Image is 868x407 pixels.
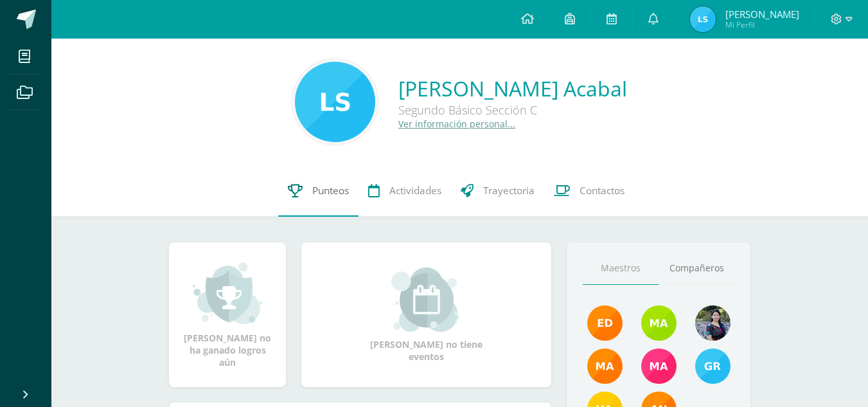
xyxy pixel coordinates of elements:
[398,75,627,102] a: [PERSON_NAME] Acabal
[182,261,273,368] div: [PERSON_NAME] no ha ganado logros aún
[690,6,716,32] img: 32fd807e79ce01b321cba1ed0ea5aa82.png
[451,165,544,217] a: Trayectoria
[391,267,461,332] img: event_small.png
[659,252,734,285] a: Compañeros
[193,261,263,325] img: achievement_small.png
[398,118,515,130] a: Ver información personal...
[725,19,799,30] span: Mi Perfil
[398,102,627,118] div: Segundo Básico Sección C
[695,348,731,384] img: b7ce7144501556953be3fc0a459761b8.png
[295,62,375,142] img: 190ef372c85b622d1adafe1d5c4009bb.png
[359,165,451,217] a: Actividades
[312,184,349,197] span: Punteos
[725,8,799,21] span: [PERSON_NAME]
[641,348,677,384] img: 7766054b1332a6085c7723d22614d631.png
[695,305,731,341] img: 9b17679b4520195df407efdfd7b84603.png
[483,184,535,197] span: Trayectoria
[278,165,359,217] a: Punteos
[580,184,624,197] span: Contactos
[587,305,623,341] img: f40e456500941b1b33f0807dd74ea5cf.png
[544,165,634,217] a: Contactos
[362,267,491,363] div: [PERSON_NAME] no tiene eventos
[583,252,659,285] a: Maestros
[389,184,441,197] span: Actividades
[641,305,677,341] img: 22c2db1d82643ebbb612248ac4ca281d.png
[587,348,623,384] img: 560278503d4ca08c21e9c7cd40ba0529.png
